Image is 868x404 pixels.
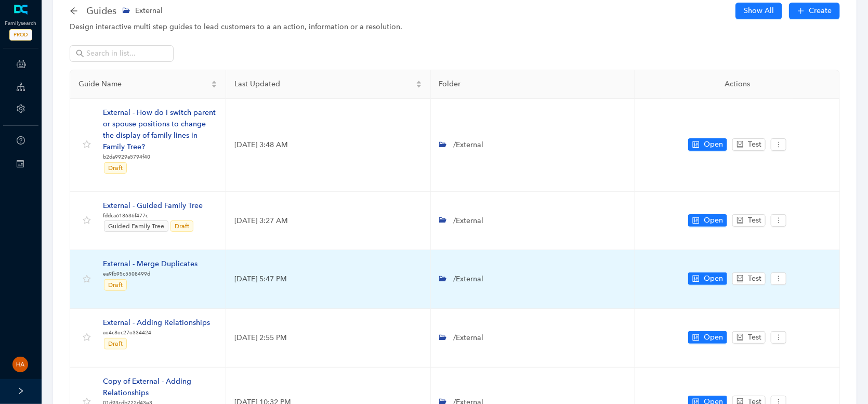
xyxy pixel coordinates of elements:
span: more [775,275,782,282]
span: star [83,140,91,149]
td: [DATE] 3:48 AM [226,99,431,192]
span: Test [748,215,761,226]
span: Open [704,332,723,343]
span: folder-open [439,334,446,341]
span: robot [737,334,744,341]
span: plus [797,7,805,15]
span: Guided Family Tree [108,223,164,230]
td: [DATE] 2:55 PM [226,309,431,368]
span: more [775,141,782,148]
span: Test [748,273,761,284]
span: Last Updated [234,79,414,90]
span: Draft [108,164,123,172]
span: robot [737,275,744,282]
button: robotTest [732,214,766,227]
span: PROD [9,29,32,41]
span: arrow-left [70,7,78,15]
span: star [83,275,91,283]
span: Test [748,332,761,343]
span: question-circle [17,136,25,145]
span: search [76,49,84,58]
div: External - Adding Relationships [103,317,210,329]
span: /External [452,333,484,342]
span: star [83,333,91,342]
div: back [70,7,78,16]
span: Draft [175,223,189,230]
p: ea9fb95c5508499d [103,270,198,278]
th: Actions [635,70,840,99]
span: /External [452,140,484,149]
span: Test [748,139,761,150]
div: External - How do I switch parent or spouse positions to change the display of family lines in Fa... [103,107,217,153]
span: control [692,141,700,148]
button: controlOpen [688,272,727,285]
button: controlOpen [688,214,727,227]
span: folder-open [439,141,446,148]
button: more [771,138,786,151]
span: Guides [86,3,116,19]
button: robotTest [732,272,766,285]
td: [DATE] 5:47 PM [226,250,431,309]
span: more [775,334,782,341]
div: External - Guided Family Tree [103,200,203,212]
input: Search in list... [86,48,159,59]
a: Show All [735,3,782,19]
span: setting [17,105,25,113]
span: control [692,275,700,282]
button: robotTest [732,138,766,151]
span: robot [737,141,744,148]
span: control [692,217,700,224]
button: more [771,331,786,344]
td: [DATE] 3:27 AM [226,192,431,251]
span: Open [704,273,723,284]
span: Open [704,139,723,150]
span: folder-open [439,216,446,224]
span: Show All [744,5,774,17]
th: Guide Name [70,70,226,99]
th: Last Updated [226,70,431,99]
span: robot [737,217,744,224]
span: Create [809,5,832,17]
button: more [771,214,786,227]
span: External [135,6,163,15]
button: plusCreate [789,3,840,19]
span: /External [452,216,484,225]
span: control [692,334,700,341]
button: more [771,272,786,285]
th: Folder [431,70,636,99]
p: ae4c8ec27e334424 [103,329,210,337]
div: Design interactive multi step guides to lead customers to a an action, information or a resolution. [70,21,840,33]
span: Guide Name [78,79,209,90]
div: Copy of External - Adding Relationships [103,376,217,399]
button: robotTest [732,331,766,344]
div: External - Merge Duplicates [103,258,198,270]
span: star [83,216,91,225]
p: fddca618636f477c [103,212,203,220]
span: /External [452,275,484,283]
span: more [775,217,782,224]
span: Open [704,215,723,226]
span: folder-open [123,7,130,14]
span: Draft [108,281,123,289]
button: controlOpen [688,331,727,344]
img: 02dcd0b1d16719367961de209a1f996b [12,357,28,372]
span: Draft [108,340,123,347]
button: controlOpen [688,138,727,151]
p: b2da9929a5794f40 [103,153,217,161]
span: folder-open [439,275,446,282]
